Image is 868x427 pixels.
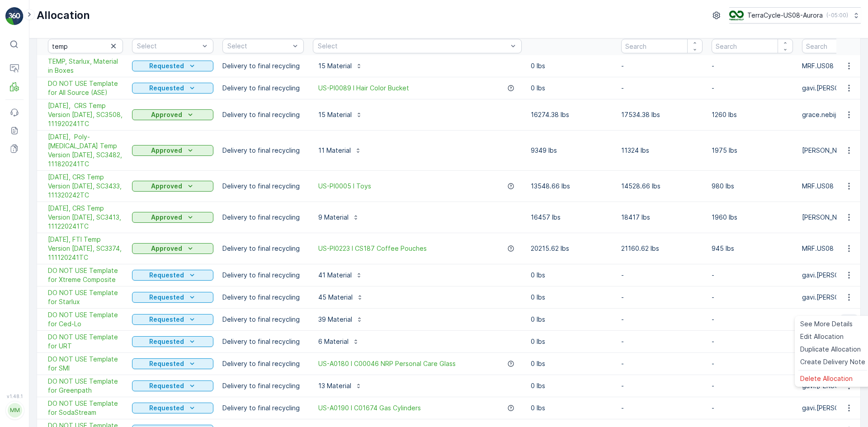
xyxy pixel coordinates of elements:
p: 0 lbs [531,381,612,390]
p: Select [318,42,508,51]
p: - [621,337,703,346]
button: MM [5,401,24,420]
div: MM [8,403,22,418]
span: Duplicate Allocation [800,345,861,354]
p: Requested [149,293,184,302]
span: - [47,178,51,186]
p: 15 Material [318,61,352,70]
p: - [712,293,793,302]
p: 11324 lbs [621,146,703,155]
button: 6 Material [313,334,365,349]
p: 0 lbs [531,61,612,70]
p: TerraCycle-US08-Aurora [747,11,823,20]
p: 39 Material [318,315,352,324]
td: Delivery to final recycling [218,77,308,99]
p: Approved [151,213,182,222]
p: 21160.62 lbs [621,244,703,253]
p: - [712,84,793,93]
p: - [621,404,703,413]
p: Requested [149,381,184,390]
span: Edit Allocation [800,332,844,341]
a: 11/19/24, Poly-Dens Temp Version Nov 2024, SC3482, 111820241TC [48,132,123,169]
span: [DATE], FTI Temp Version [DATE], SC3374, 111120241TC [48,235,123,262]
p: Approved [151,244,182,253]
td: Delivery to final recycling [218,55,308,77]
button: Approved [132,243,213,254]
p: 16274.38 lbs [531,110,612,119]
span: Delete Allocation [800,374,853,383]
p: 20215.62 lbs [531,244,612,253]
p: - [621,359,703,368]
p: Allocation [37,8,90,23]
button: Requested [132,380,213,391]
p: Approved [151,146,182,155]
a: DO NOT USE Template for URT [48,333,123,351]
button: Requested [132,83,213,94]
p: 14528.66 lbs [621,182,703,191]
td: Delivery to final recycling [218,375,308,397]
a: DO NOT USE Template for SodaStream [48,399,123,417]
p: Requested [149,359,184,368]
p: Select [227,42,290,51]
img: logo [5,7,24,25]
a: DO NOT USE Template for Ced-Lo [48,310,123,328]
p: - [621,84,703,93]
button: 41 Material [313,268,368,282]
p: 15 Material [318,110,352,119]
span: v 1.48.1 [5,394,24,399]
input: Search [621,39,703,53]
p: Approved [151,182,182,191]
button: Requested [132,403,213,413]
td: Delivery to final recycling [218,233,308,264]
a: US-PI0089 I Hair Color Bucket [318,84,409,93]
a: US-A0190 I C01674 Gas Cylinders [318,404,421,413]
p: - [621,293,703,302]
span: Asset Type : [8,208,48,216]
span: Total Weight : [8,163,53,171]
p: 0 lbs [531,337,612,346]
button: Requested [132,270,213,281]
a: DO NOT USE Template for All Source (ASE) [48,79,123,97]
p: Requested [149,84,184,93]
span: Material : [8,223,38,230]
td: Delivery to final recycling [218,331,308,353]
p: Requested [149,337,184,346]
button: Requested [132,61,213,71]
a: DO NOT USE Template for Greenpath [48,377,123,395]
p: - [712,61,793,70]
p: 13548.66 lbs [531,182,612,191]
p: 13 Material [318,381,351,390]
p: 9 Material [318,213,349,222]
p: Requested [149,271,184,280]
td: Delivery to final recycling [218,353,308,375]
td: Delivery to final recycling [218,397,308,419]
p: - [712,337,793,346]
button: Requested [132,314,213,325]
p: - [712,359,793,368]
p: 45 Material [318,293,353,302]
a: DO NOT USE Template for SMI [48,355,123,373]
span: [DATE], CRS Temp Version [DATE], SC3413, 111220241TC [48,204,123,231]
p: 41 Material [318,271,352,280]
a: DO NOT USE Template for Xtreme Composite [48,266,123,284]
span: US-A0180 I C00046 NRP Personal Care Glass [318,359,456,368]
span: US-PI0005 I Toys [318,182,371,191]
p: - [621,381,703,390]
p: 0 lbs [531,359,612,368]
button: Approved [132,212,213,223]
p: 0 lbs [531,293,612,302]
p: 0 lbs [531,84,612,93]
span: Create Delivery Note [800,357,865,366]
td: Delivery to final recycling [218,286,308,309]
p: 0 lbs [531,315,612,324]
button: 15 Material [313,59,368,73]
a: TEMP, Starlux, Material in Boxes [48,57,123,75]
button: Approved [132,181,213,192]
button: 39 Material [313,312,368,327]
p: - [712,271,793,280]
p: 17534.38 lbs [621,110,703,119]
p: Requested [149,61,184,70]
